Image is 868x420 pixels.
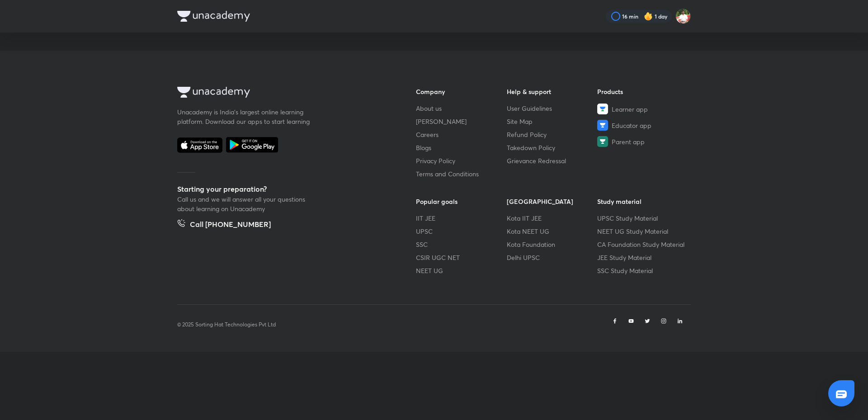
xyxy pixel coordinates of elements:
img: Shashank Soni [675,9,691,24]
p: Unacademy is India’s largest online learning platform. Download our apps to start learning [177,107,313,126]
a: Kota IIT JEE [507,213,598,223]
a: Company Logo [177,87,387,100]
a: [PERSON_NAME] [416,117,507,126]
a: Kota NEET UG [507,227,598,236]
a: IIT JEE [416,213,507,223]
span: Educator app [612,121,651,130]
a: JEE Study Material [597,253,688,262]
a: Site Map [507,117,598,126]
a: Takedown Policy [507,143,598,152]
a: Delhi UPSC [507,253,598,262]
a: SSC [416,240,507,249]
img: Company Logo [177,87,250,98]
h6: Popular goals [416,197,507,206]
a: CA Foundation Study Material [597,240,688,249]
a: Refund Policy [507,130,598,139]
a: NEET UG [416,266,507,275]
a: Privacy Policy [416,156,507,165]
h5: Starting your preparation? [177,184,387,194]
img: Educator app [597,120,608,131]
img: streak [644,12,653,21]
h6: Products [597,87,688,96]
img: Learner app [597,104,608,114]
a: UPSC Study Material [597,213,688,223]
a: About us [416,104,507,113]
a: CSIR UGC NET [416,253,507,262]
h6: Help & support [507,87,598,96]
span: Parent app [612,137,645,146]
a: Parent app [597,136,688,147]
a: Terms and Conditions [416,169,507,179]
a: Careers [416,130,507,139]
p: © 2025 Sorting Hat Technologies Pvt Ltd [177,321,276,329]
h6: Company [416,87,507,96]
a: NEET UG Study Material [597,227,688,236]
a: Educator app [597,120,688,131]
span: Careers [416,130,439,139]
h6: [GEOGRAPHIC_DATA] [507,197,598,206]
img: Parent app [597,136,608,147]
h5: Call [PHONE_NUMBER] [190,219,271,231]
a: Learner app [597,104,688,114]
span: Learner app [612,104,648,114]
a: User Guidelines [507,104,598,113]
h6: Study material [597,197,688,206]
a: Kota Foundation [507,240,598,249]
a: Grievance Redressal [507,156,598,165]
a: SSC Study Material [597,266,688,275]
p: Call us and we will answer all your questions about learning on Unacademy [177,194,313,213]
a: Call [PHONE_NUMBER] [177,219,271,231]
img: Company Logo [177,11,250,22]
a: Blogs [416,143,507,152]
a: UPSC [416,227,507,236]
